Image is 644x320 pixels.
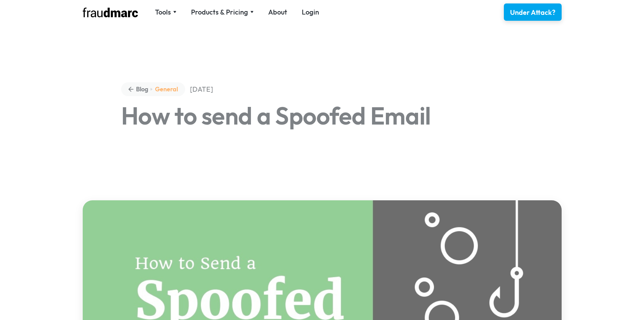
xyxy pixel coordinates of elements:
a: Login [302,7,319,17]
div: [DATE] [190,84,213,94]
div: Products & Pricing [191,7,254,17]
a: Blog [128,85,148,94]
a: About [268,7,287,17]
div: Products & Pricing [191,7,248,17]
div: Tools [155,7,176,17]
div: Blog [136,85,148,94]
div: Under Attack? [510,8,555,17]
a: Under Attack? [504,3,562,21]
h1: How to send a Spoofed Email [121,103,523,128]
div: Tools [155,7,171,17]
a: General [155,85,178,94]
